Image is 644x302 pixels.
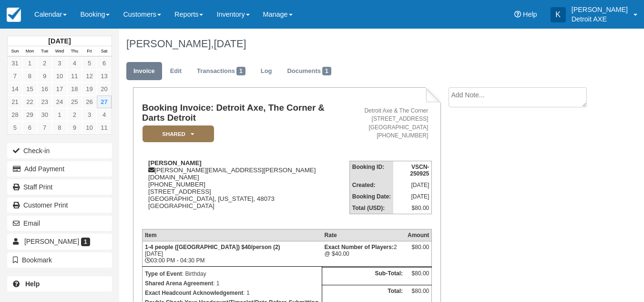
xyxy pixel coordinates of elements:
b: Help [25,280,40,288]
i: Help [514,11,521,18]
a: 18 [67,83,82,95]
span: [PERSON_NAME] [24,238,79,245]
a: 5 [82,57,97,70]
th: Booking ID: [349,161,393,179]
th: Sun [8,46,22,57]
span: Help [523,10,537,18]
button: Add Payment [7,161,112,177]
a: 10 [52,70,67,83]
strong: Shared Arena Agreement [145,280,213,287]
p: : Birthday [145,269,319,279]
a: 6 [97,57,112,70]
div: K [551,7,566,22]
th: Sat [97,46,112,57]
td: [DATE] 03:00 PM - 04:30 PM [142,241,322,267]
a: 16 [37,83,52,95]
th: Wed [52,46,67,57]
th: Total (USD): [349,202,393,214]
th: Rate [322,229,405,241]
a: 29 [22,108,37,121]
button: Email [7,216,112,231]
button: Bookmark [7,252,112,268]
td: [DATE] [393,191,432,202]
h1: Booking Invoice: Detroit Axe, The Corner & Darts Detroit [142,103,349,123]
strong: [PERSON_NAME] [148,159,202,167]
a: 15 [22,83,37,95]
th: Thu [67,46,82,57]
a: 20 [97,83,112,95]
a: 9 [37,70,52,83]
a: 9 [67,121,82,134]
a: Log [254,62,279,81]
th: Item [142,229,322,241]
p: [PERSON_NAME] [572,5,628,14]
strong: Type of Event [145,271,182,277]
strong: 1-4 people ([GEOGRAPHIC_DATA]) $40/person (2) [145,244,280,250]
span: [DATE] [214,38,246,50]
a: Transactions1 [190,62,253,81]
a: 7 [8,70,22,83]
a: 12 [82,70,97,83]
a: [PERSON_NAME] 1 [7,234,112,249]
strong: [DATE] [48,37,71,45]
a: 24 [52,95,67,108]
a: 6 [22,121,37,134]
a: Invoice [126,62,162,81]
a: 11 [67,70,82,83]
a: 21 [8,95,22,108]
button: Check-in [7,143,112,158]
a: 25 [67,95,82,108]
a: 10 [82,121,97,134]
span: 1 [322,67,331,75]
a: 5 [8,121,22,134]
th: Booking Date: [349,191,393,202]
strong: Exact Number of Players [325,244,394,250]
a: 7 [37,121,52,134]
td: $80.00 [405,267,432,285]
a: Edit [163,62,189,81]
a: 17 [52,83,67,95]
span: 1 [236,67,245,75]
a: 26 [82,95,97,108]
strong: VSCN-250925 [410,164,429,177]
a: 3 [52,57,67,70]
th: Sub-Total: [322,267,405,285]
a: Help [7,276,112,292]
a: 30 [37,108,52,121]
th: Amount [405,229,432,241]
a: 31 [8,57,22,70]
a: 3 [82,108,97,121]
strong: Exact Headcount Acknowledgement [145,290,243,296]
a: SHARED [142,125,211,143]
a: 27 [97,95,112,108]
th: Fri [82,46,97,57]
a: Staff Print [7,179,112,195]
a: 11 [97,121,112,134]
td: $80.00 [393,202,432,214]
div: [PERSON_NAME][EMAIL_ADDRESS][PERSON_NAME][DOMAIN_NAME] [PHONE_NUMBER] [STREET_ADDRESS] [GEOGRAPHI... [142,159,349,221]
th: Mon [22,46,37,57]
a: 1 [52,108,67,121]
a: 8 [22,70,37,83]
a: Documents1 [280,62,338,81]
a: 14 [8,83,22,95]
a: 4 [97,108,112,121]
th: Created: [349,179,393,191]
p: : 1 [145,288,319,298]
p: : 1 [145,279,319,288]
a: 23 [37,95,52,108]
h1: [PERSON_NAME], [126,38,595,50]
th: Tue [37,46,52,57]
a: 13 [97,70,112,83]
div: $80.00 [408,244,429,258]
span: 1 [81,238,90,246]
img: checkfront-main-nav-mini-logo.png [7,8,21,22]
a: 1 [22,57,37,70]
a: 28 [8,108,22,121]
a: 2 [67,108,82,121]
p: Detroit AXE [572,14,628,24]
a: 8 [52,121,67,134]
a: 4 [67,57,82,70]
em: SHARED [143,125,214,142]
a: 2 [37,57,52,70]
